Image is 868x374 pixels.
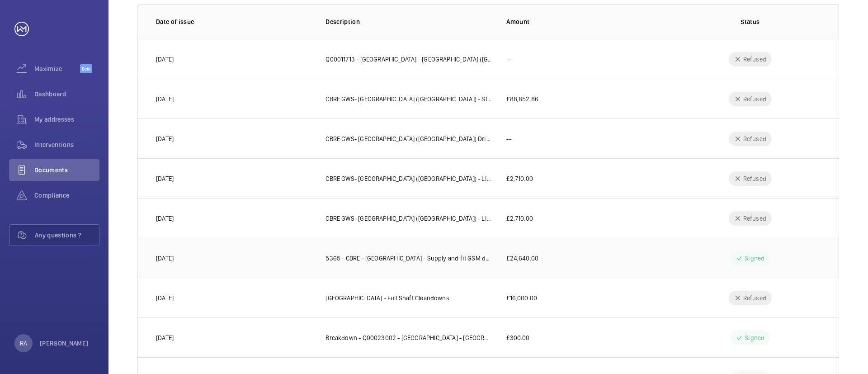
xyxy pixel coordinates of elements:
p: [DATE] [156,55,174,64]
p: Refused [743,214,766,223]
span: Maximize [34,64,80,73]
p: Description [325,17,492,26]
span: My addresses [34,115,99,124]
p: 5365 - CBRE - [GEOGRAPHIC_DATA] - Supply and fit GSM devices with 2 year SIM cards [325,254,492,263]
p: [DATE] [156,134,174,143]
p: Date of issue [156,17,311,26]
p: £88,852.86 [506,95,538,104]
span: Compliance [34,191,99,200]
span: Any questions ? [35,231,99,240]
p: CBRE GWS- [GEOGRAPHIC_DATA] ([GEOGRAPHIC_DATA]) - Lift 4 - [DATE] [325,174,492,183]
p: CBRE GWS- [GEOGRAPHIC_DATA] ([GEOGRAPHIC_DATA]) Drive replacement - Lift 19 - [DATE] [325,134,492,143]
p: Amount [506,17,665,26]
p: CBRE GWS- [GEOGRAPHIC_DATA] ([GEOGRAPHIC_DATA]) - Stair lift installation - [DATE] [325,95,492,104]
p: [DATE] [156,294,174,303]
p: Refused [743,134,766,143]
p: -- [506,55,511,64]
p: Breakdown - Q00023002 - [GEOGRAPHIC_DATA] - [GEOGRAPHIC_DATA] ([GEOGRAPHIC_DATA]) - Lift 20- [GEO... [325,333,492,342]
p: Q00011713 - [GEOGRAPHIC_DATA] - [GEOGRAPHIC_DATA] ([GEOGRAPHIC_DATA]) [325,55,492,64]
p: [DATE] [156,333,174,342]
p: Refused [743,55,766,64]
span: Interventions [34,140,99,149]
p: -- [506,134,511,143]
p: [PERSON_NAME] [40,339,89,348]
p: Status [680,17,821,26]
p: Signed [745,254,764,263]
span: Beta [80,64,92,73]
p: [DATE] [156,95,174,104]
span: Dashboard [34,90,99,99]
p: £16,000.00 [506,294,537,303]
p: £2,710.00 [506,214,533,223]
p: Refused [743,95,766,104]
p: [DATE] [156,174,174,183]
p: [DATE] [156,214,174,223]
p: £300.00 [506,333,529,342]
p: Refused [743,294,766,303]
p: RA [20,339,27,348]
p: £2,710.00 [506,174,533,183]
p: £24,640.00 [506,254,538,263]
span: Documents [34,166,99,175]
p: Signed [745,333,764,342]
p: [DATE] [156,254,174,263]
p: [GEOGRAPHIC_DATA] - Full Shaft Cleandowns [325,294,449,303]
p: Refused [743,174,766,183]
p: CBRE GWS- [GEOGRAPHIC_DATA] ([GEOGRAPHIC_DATA]) - Lift 3 autodialler [325,214,492,223]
